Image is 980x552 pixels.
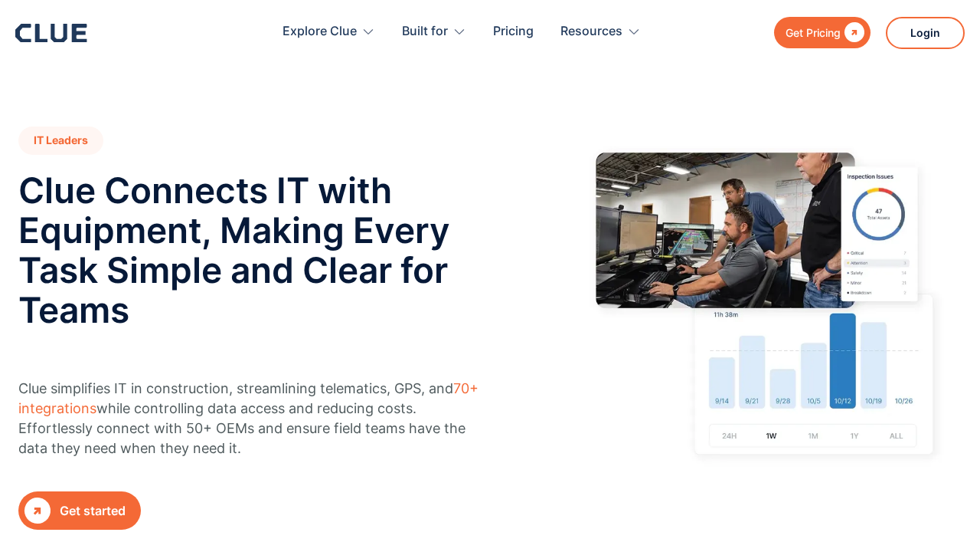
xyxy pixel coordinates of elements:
a: 70+ integrations [18,380,479,416]
div:  [24,498,51,524]
div:  [841,23,864,42]
p: Clue simplifies IT in construction, streamlining telematics, GPS, and while controlling data acce... [18,379,482,458]
div: Get started [60,501,126,521]
a: Get Pricing [774,17,871,48]
div: Resources [560,8,641,56]
h2: Clue Connects IT with Equipment, Making Every Task Simple and Clear for Teams [18,170,512,330]
div: Explore Clue [283,8,375,56]
div: Built for [402,8,466,56]
h1: IT Leaders [18,127,103,155]
a: Get started [18,491,141,530]
img: Image showing inspection team at construction site [571,127,962,474]
div: Get Pricing [786,23,841,42]
div: Resources [560,8,622,56]
a: Login [886,17,965,49]
a: Pricing [493,8,534,56]
div: Built for [402,8,448,56]
div: Explore Clue [283,8,357,56]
